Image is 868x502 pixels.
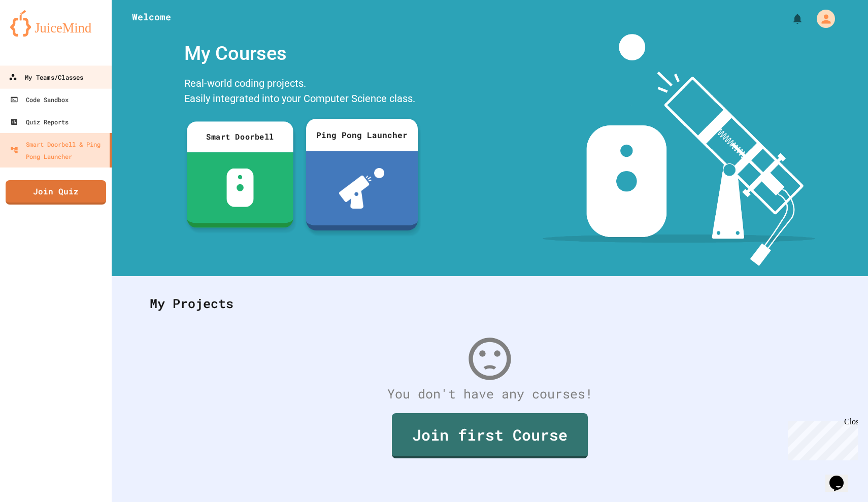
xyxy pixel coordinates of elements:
div: Smart Doorbell [187,121,293,152]
div: Ping Pong Launcher [306,119,418,151]
img: sdb-white.svg [226,169,253,207]
img: ppl-with-ball.png [339,168,384,209]
div: Smart Doorbell & Ping Pong Launcher [10,138,106,162]
img: banner-image-my-projects.png [543,34,815,266]
div: My Courses [179,34,423,73]
div: Code Sandbox [10,93,69,106]
a: Join first Course [392,413,588,458]
iframe: chat widget [784,417,858,460]
div: My Projects [140,284,840,323]
img: logo-orange.svg [10,10,102,37]
div: You don't have any courses! [140,384,840,404]
div: Chat with us now!Close [4,4,70,64]
div: My Account [806,7,838,30]
iframe: chat widget [825,461,858,492]
div: My Notifications [773,10,806,27]
div: Real-world coding projects. Easily integrated into your Computer Science class. [179,73,423,111]
div: Quiz Reports [10,116,69,128]
a: Join Quiz [6,180,106,205]
div: My Teams/Classes [9,71,83,84]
